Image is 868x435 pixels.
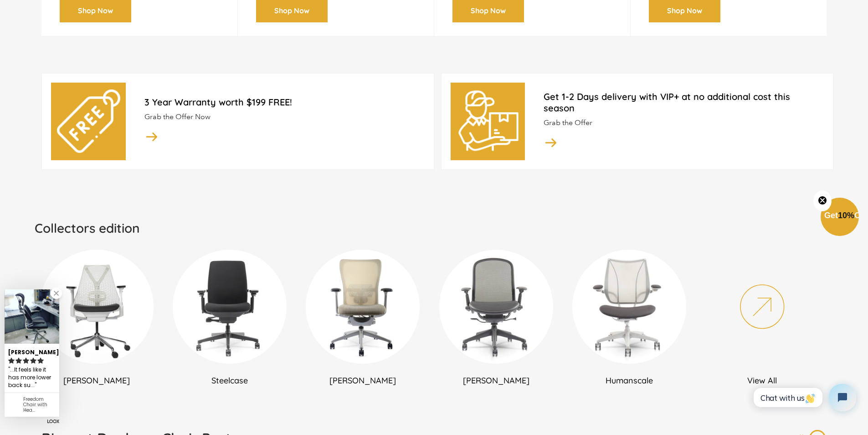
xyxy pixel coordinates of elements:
iframe: Tidio Chat [746,376,864,419]
h2: [PERSON_NAME] [35,375,159,386]
svg: rating icon full [15,357,22,364]
p: Grab the Offer Now [144,112,424,122]
svg: rating icon full [23,357,29,364]
svg: rating icon full [30,357,36,364]
a: Humanscale [567,250,691,386]
p: Grab the Offer [544,118,823,128]
div: Get10%OffClose teaser [821,199,859,237]
div: ...It feels like it has more lower back support too.Â... [8,365,56,390]
h2: Humanscale [567,375,691,386]
img: New_Project_1_a3282e8e-9a3b-4ba3-9537-0120933242cf_300x300.png [40,250,154,364]
a: [PERSON_NAME] [35,250,159,386]
h2: View All [700,375,824,386]
img: free.png [57,89,120,152]
div: [PERSON_NAME] [8,345,56,356]
img: image_14.png [544,135,558,150]
img: DSC_0009_360x_0c74c2c9-ada6-4bf5-a92a-d09ed509ee4d_300x300.webp [306,250,420,364]
img: delivery-man.png [457,89,519,152]
h2: 3 Year Warranty worth $199 FREE! [144,96,424,108]
h2: [PERSON_NAME] [434,375,558,386]
button: Close teaser [813,190,832,211]
a: [PERSON_NAME] [434,250,558,386]
h2: [PERSON_NAME] [301,375,425,386]
svg: rating icon full [8,357,15,364]
a: Steelcase [168,250,292,386]
a: View All [700,250,824,386]
h2: Get 1-2 Days delivery with VIP+ at no additional cost this season [544,91,823,114]
img: DSC_6036-min_360x_bcd95d38-0996-4c89-acee-1464bee9fefc_300x300.webp [572,250,686,364]
h2: Steelcase [168,375,292,386]
span: 10% [838,211,854,220]
img: DSC_6648_360x_b06c3dee-c9de-4039-a109-abe52bcda104_300x300.webp [439,250,553,364]
div: Freedom Chair with Headrest | Blue Leather | - (Renewed) [23,397,56,413]
img: Zachary review of Freedom Chair with Headrest | Blue Leather | - (Renewed) [5,289,59,344]
svg: rating icon full [37,357,44,364]
span: Get Off [824,211,866,220]
img: New_Project_2_6ea3accc-6ca5-46b8-b704-7bcc153a80af_300x300.png [705,250,819,364]
a: [PERSON_NAME] [301,250,425,386]
img: image_14.png [144,129,159,144]
h2: Collectors edition [35,220,833,236]
img: DSC_0302_360x_6e80a80c-f46d-4795-927b-5d2184506fe0_300x300.webp [173,250,287,364]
